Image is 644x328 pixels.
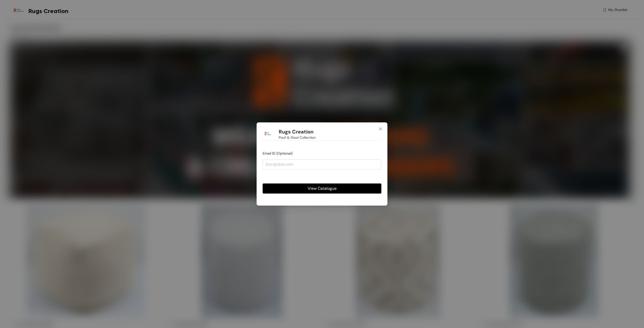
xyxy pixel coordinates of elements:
[263,128,273,138] img: Buyer Portal
[263,151,293,156] span: Email ID (Optional)
[263,159,381,169] input: jhon@doe.com
[279,135,316,140] span: Pouf & Stool Collection
[308,185,337,192] span: View Catalogue
[263,183,381,194] button: View Catalogue
[379,127,383,131] span: close
[279,129,313,135] h1: Rugs Creation
[374,122,387,136] button: Close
